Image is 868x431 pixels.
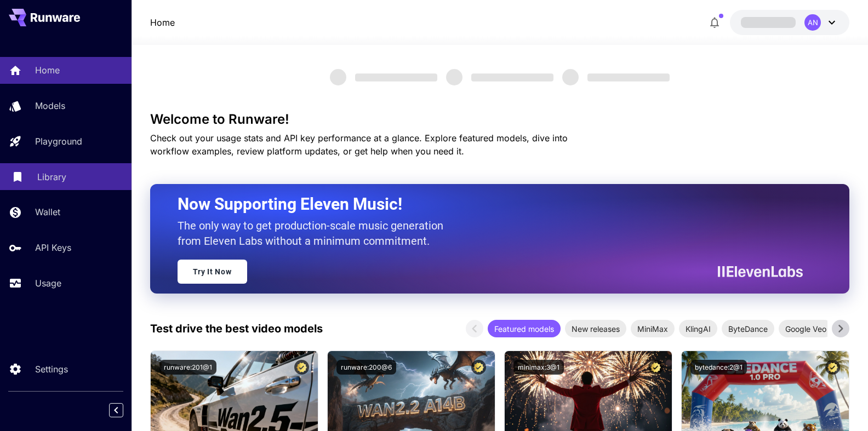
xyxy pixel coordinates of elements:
[779,320,833,337] div: Google Veo
[679,320,717,337] div: KlingAI
[565,323,626,335] span: New releases
[159,360,216,375] button: runware:201@1
[35,363,68,376] p: Settings
[336,360,396,375] button: runware:200@6
[35,135,82,148] p: Playground
[150,16,175,29] a: Home
[488,323,561,335] span: Featured models
[35,241,71,254] p: API Keys
[178,194,795,215] h2: Now Supporting Eleven Music!
[779,323,833,335] span: Google Veo
[109,403,123,417] button: Collapse sidebar
[679,323,717,335] span: KlingAI
[690,360,747,375] button: bytedance:2@1
[631,320,675,337] div: MiniMax
[35,99,65,112] p: Models
[471,360,486,375] button: Certified Model – Vetted for best performance and includes a commercial license.
[117,400,132,420] div: Collapse sidebar
[150,112,850,127] h3: Welcome to Runware!
[35,205,60,219] p: Wallet
[631,323,675,335] span: MiniMax
[294,360,309,375] button: Certified Model – Vetted for best performance and includes a commercial license.
[648,360,663,375] button: Certified Model – Vetted for best performance and includes a commercial license.
[150,16,175,29] nav: breadcrumb
[513,360,564,375] button: minimax:3@1
[722,320,774,337] div: ByteDance
[35,64,60,77] p: Home
[488,320,561,337] div: Featured models
[150,320,323,337] p: Test drive the best video models
[565,320,626,337] div: New releases
[35,277,61,290] p: Usage
[722,323,774,335] span: ByteDance
[804,14,821,31] div: AN
[37,170,66,183] p: Library
[825,360,840,375] button: Certified Model – Vetted for best performance and includes a commercial license.
[150,133,568,157] span: Check out your usage stats and API key performance at a glance. Explore featured models, dive int...
[178,218,452,249] p: The only way to get production-scale music generation from Eleven Labs without a minimum commitment.
[730,10,849,35] button: AN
